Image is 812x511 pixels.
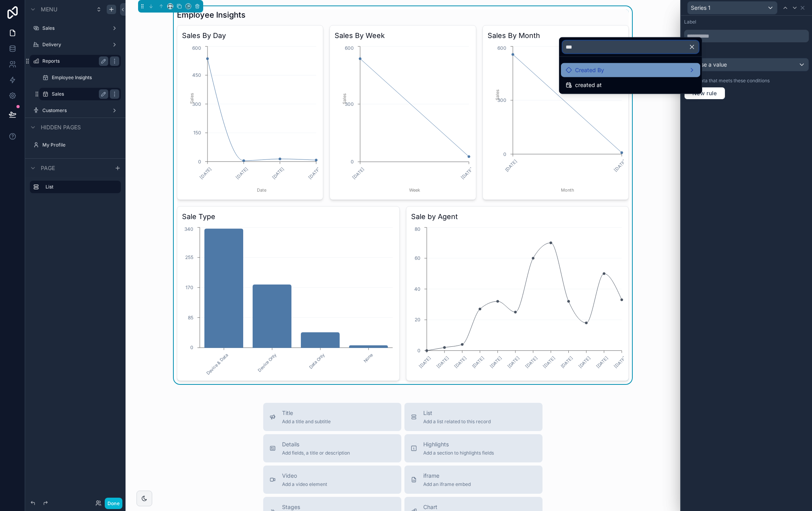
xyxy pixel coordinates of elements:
[489,355,503,369] text: [DATE]
[613,159,627,173] text: [DATE]
[189,93,195,104] tspan: Sales
[42,42,108,48] label: Delivery
[575,80,602,90] span: created at
[42,58,105,64] label: Reports
[418,355,432,369] text: [DATE]
[345,101,354,107] tspan: 300
[471,355,485,369] text: [DATE]
[308,166,322,180] text: [DATE]
[25,177,126,201] div: scrollable content
[308,352,326,370] text: Data Only
[282,472,327,480] span: Video
[42,25,108,31] a: Sales
[335,30,471,41] h3: Sales By Week
[271,166,285,180] text: [DATE]
[182,225,395,376] div: chart
[423,409,491,417] span: List
[524,355,538,369] text: [DATE]
[263,466,401,494] button: VideoAdd a video element
[192,101,201,107] tspan: 300
[362,352,374,364] text: None
[282,481,327,487] span: Add a video element
[577,355,592,369] text: [DATE]
[506,355,521,369] text: [DATE]
[453,355,468,369] text: [DATE]
[192,72,201,78] tspan: 450
[404,434,543,462] button: HighlightsAdd a section to highlights fields
[188,315,193,321] tspan: 85
[560,355,574,369] text: [DATE]
[503,151,506,157] tspan: 0
[435,355,450,369] text: [DATE]
[415,255,421,261] tspan: 60
[423,440,494,448] span: Highlights
[257,187,267,193] tspan: Date
[182,211,395,222] h3: Sale Type
[423,419,491,425] span: Add a list related to this record
[497,97,506,103] tspan: 300
[182,30,318,41] h3: Sales By Day
[488,30,624,41] h3: Sales By Month
[282,409,331,417] span: Title
[613,355,627,369] text: [DATE]
[415,317,421,323] tspan: 20
[282,450,350,456] span: Add fields, a title or description
[198,159,201,165] tspan: 0
[186,284,193,290] tspan: 170
[192,45,201,51] tspan: 600
[342,93,347,104] tspan: Sales
[404,403,543,431] button: ListAdd a list related to this record
[282,419,331,425] span: Add a title and subtitle
[423,503,482,511] span: Chart
[282,503,330,511] span: Stages
[504,159,518,173] text: [DATE]
[257,352,277,373] text: Device Only
[497,45,506,51] tspan: 600
[411,225,624,376] div: chart
[263,403,401,431] button: TitleAdd a title and subtitle
[205,352,229,376] text: Device & Data
[105,498,122,509] button: Done
[411,211,624,222] h3: Sale by Agent
[460,166,474,180] text: [DATE]
[41,164,55,172] span: Page
[263,434,401,462] button: DetailsAdd fields, a title or description
[177,9,246,20] h1: Employee Insights
[495,89,500,100] tspan: Sales
[42,142,119,148] label: My Profile
[345,45,354,51] tspan: 600
[423,450,494,456] span: Add a section to highlights fields
[561,187,574,193] tspan: Month
[423,481,471,487] span: Add an iframe embed
[52,74,119,81] label: Employee Insights
[52,91,105,97] label: Sales
[414,286,421,292] tspan: 40
[184,226,193,232] tspan: 340
[351,159,354,165] tspan: 0
[542,355,556,369] text: [DATE]
[42,107,108,114] label: Customers
[190,344,193,350] tspan: 0
[575,65,604,75] span: Created By
[46,184,115,190] label: List
[198,166,213,180] text: [DATE]
[351,166,366,180] text: [DATE]
[488,44,624,195] div: chart
[423,472,471,480] span: iframe
[595,355,609,369] text: [DATE]
[415,226,421,232] tspan: 80
[185,254,193,260] tspan: 255
[41,5,57,13] span: Menu
[409,187,420,193] tspan: Week
[182,44,318,195] div: chart
[41,123,81,131] span: Hidden pages
[282,440,350,448] span: Details
[417,348,421,353] tspan: 0
[404,466,543,494] button: iframeAdd an iframe embed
